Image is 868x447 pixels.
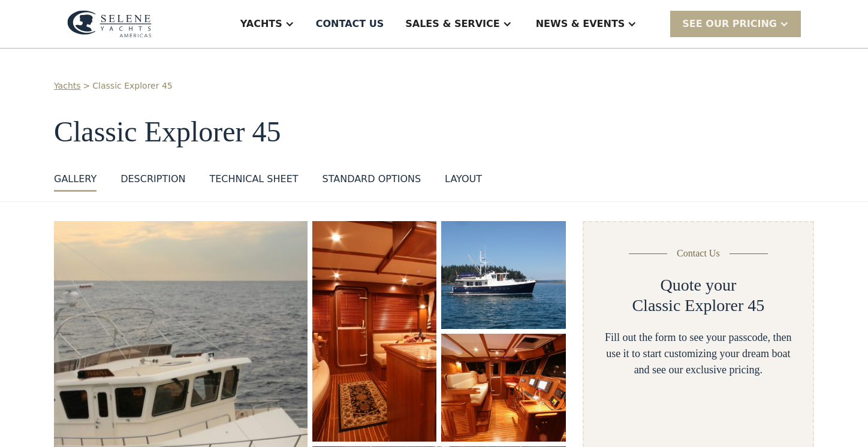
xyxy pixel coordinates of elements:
img: 45 foot motor yacht [312,221,436,442]
div: GALLERY [54,172,97,186]
h2: Classic Explorer 45 [632,295,764,316]
div: Contact Us [677,246,720,261]
a: DESCRIPTION [120,172,185,192]
img: logo [67,10,152,38]
a: open lightbox [441,334,565,442]
div: layout [445,172,482,186]
div: SEE Our Pricing [682,17,777,31]
a: open lightbox [441,221,565,329]
div: Sales & Service [405,17,499,31]
div: standard options [323,172,421,186]
div: Contact US [316,17,384,31]
div: Fill out the form to see your passcode, then use it to start customizing your dream boat and see ... [603,330,794,378]
img: 45 foot motor yacht [441,221,565,329]
div: Yachts [240,17,282,31]
div: > [83,80,91,92]
a: Technical sheet [209,172,298,192]
h1: Classic Explorer 45 [54,116,814,148]
div: Technical sheet [209,172,298,186]
div: News & EVENTS [536,17,625,31]
img: 45 foot motor yacht [441,334,565,442]
div: DESCRIPTION [120,172,185,186]
a: standard options [323,172,421,192]
a: layout [445,172,482,192]
a: Classic Explorer 45 [92,80,172,92]
h2: Quote your [660,275,736,295]
a: Yachts [54,80,81,92]
div: SEE Our Pricing [670,11,801,37]
a: GALLERY [54,172,97,192]
a: open lightbox [312,221,436,442]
